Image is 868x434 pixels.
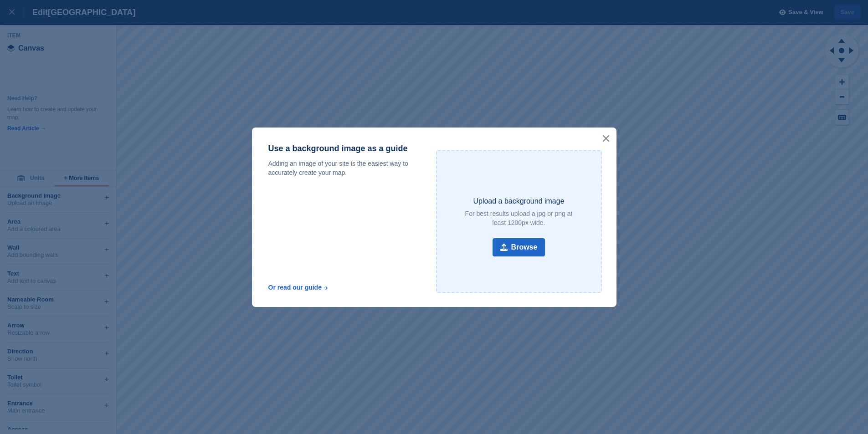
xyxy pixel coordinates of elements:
p: Adding an image of your site is the easiest way to accurately create your map. [268,159,420,177]
p: For best results upload a jpg or png at least 1200px wide. [462,209,576,227]
button: Browse [493,238,545,256]
a: Or read our guide [268,284,329,291]
p: Upload a background image [473,197,564,205]
p: Use a background image as a guide [268,144,420,153]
